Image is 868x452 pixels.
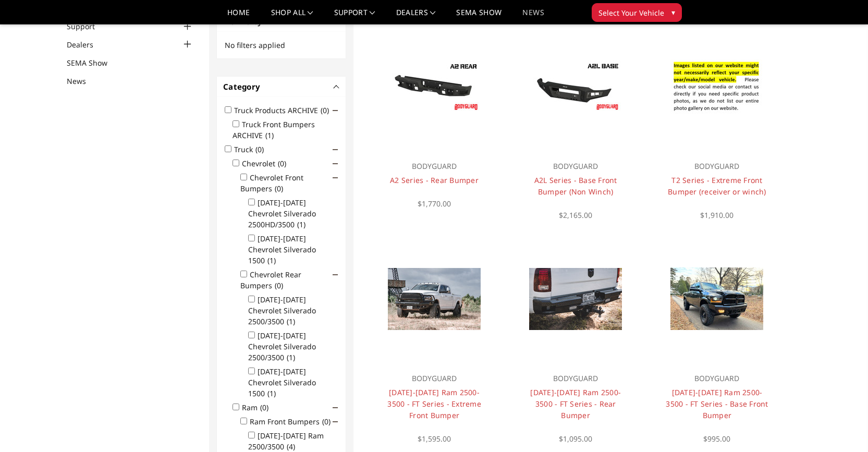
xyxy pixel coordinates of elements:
label: Truck [234,144,270,154]
button: - [334,84,339,89]
h4: Category [223,81,339,93]
a: shop all [271,9,313,24]
a: [DATE]-[DATE] Ram 2500-3500 - FT Series - Base Front Bumper [666,387,768,420]
span: (1) [287,352,295,362]
a: Support [67,21,108,32]
label: Chevrolet Rear Bumpers [240,270,301,290]
span: (1) [287,316,295,326]
label: Ram Front Bumpers [250,417,337,426]
a: A2 Series - Rear Bumper [390,175,479,185]
span: $1,595.00 [418,434,451,444]
p: BODYGUARD [523,160,628,173]
span: (0) [275,280,283,290]
span: $995.00 [703,434,730,444]
a: SEMA Show [67,57,120,68]
span: Select Your Vehicle [598,7,664,18]
a: [DATE]-[DATE] Ram 2500-3500 - FT Series - Extreme Front Bumper [387,387,481,420]
span: (0) [322,417,331,426]
p: BODYGUARD [523,372,628,385]
span: $2,165.00 [559,210,592,220]
a: A2L Series - Base Front Bumper (Non Winch) [534,175,617,197]
span: (0) [278,158,286,168]
span: Click to show/hide children [333,147,338,152]
span: (0) [275,184,283,193]
label: Truck Products ARCHIVE [234,105,335,115]
iframe: Chat Widget [816,402,868,452]
label: [DATE]-[DATE] Ram 2500/3500 [248,431,324,451]
label: [DATE]-[DATE] Chevrolet Silverado 2500/3500 [248,331,316,362]
span: (1) [267,255,276,265]
label: [DATE]-[DATE] Chevrolet Silverado 2500HD/3500 [248,198,316,229]
span: $1,770.00 [418,199,451,209]
span: $1,095.00 [559,434,592,444]
a: T2 Series - Extreme Front Bumper (receiver or winch) [668,175,766,197]
label: Chevrolet [242,158,292,168]
span: ▾ [671,7,675,18]
span: Click to show/hide children [333,272,338,277]
span: (1) [267,388,276,398]
a: Dealers [67,39,106,50]
a: Support [334,9,375,24]
span: (1) [297,219,305,229]
span: $1,910.00 [700,210,733,220]
a: Dealers [396,9,436,24]
label: Truck Front Bumpers ARCHIVE [233,119,315,140]
label: Ram [242,402,275,412]
button: Select Your Vehicle [592,3,682,22]
span: (0) [255,144,264,154]
a: Home [227,9,250,24]
span: (1) [265,130,274,140]
span: Click to show/hide children [333,161,338,166]
label: [DATE]-[DATE] Chevrolet Silverado 1500 [248,234,316,265]
span: Click to show/hide children [333,405,338,410]
a: SEMA Show [456,9,502,24]
span: No filters applied [225,40,285,50]
label: Chevrolet Front Bumpers [240,173,303,193]
span: Click to show/hide children [333,419,338,424]
a: News [67,76,99,87]
span: (0) [321,105,329,115]
a: News [522,9,544,24]
a: [DATE]-[DATE] Ram 2500-3500 - FT Series - Rear Bumper [530,387,621,420]
label: [DATE]-[DATE] Chevrolet Silverado 2500/3500 [248,295,316,326]
p: BODYGUARD [382,372,486,385]
p: BODYGUARD [382,160,486,173]
p: BODYGUARD [665,372,769,385]
label: [DATE]-[DATE] Chevrolet Silverado 1500 [248,367,316,398]
span: (0) [260,402,268,412]
p: BODYGUARD [665,160,769,173]
span: Click to show/hide children [333,175,338,180]
span: Click to show/hide children [333,108,338,113]
span: (4) [287,442,295,451]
